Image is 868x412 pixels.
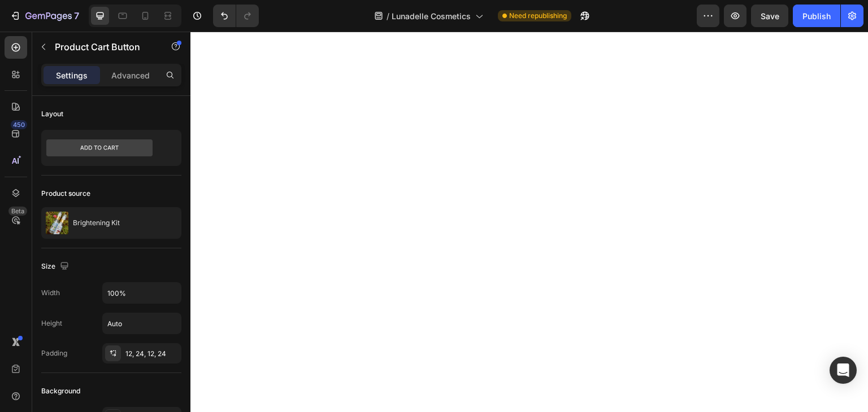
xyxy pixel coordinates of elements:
[8,207,27,216] div: Beta
[46,212,68,234] img: product feature img
[41,288,60,298] div: Width
[41,318,62,328] div: Height
[190,32,868,412] iframe: Design area
[41,109,63,119] div: Layout
[41,189,90,199] div: Product source
[111,69,150,81] p: Advanced
[761,11,779,21] span: Save
[56,69,88,81] p: Settings
[41,348,67,358] div: Padding
[125,349,179,359] div: 12, 24, 12, 24
[41,259,71,274] div: Size
[103,283,181,303] input: Auto
[5,5,84,27] button: 7
[751,5,788,27] button: Save
[41,386,80,396] div: Background
[55,40,151,54] p: Product Cart Button
[213,5,259,27] div: Undo/Redo
[830,357,857,384] div: Open Intercom Messenger
[11,120,27,129] div: 450
[74,9,79,23] p: 7
[103,313,181,334] input: Auto
[793,5,840,27] button: Publish
[73,219,120,227] p: Brightening Kit
[392,10,471,22] span: Lunadelle Cosmetics
[509,11,567,21] span: Need republishing
[387,10,389,22] span: /
[802,10,831,22] div: Publish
